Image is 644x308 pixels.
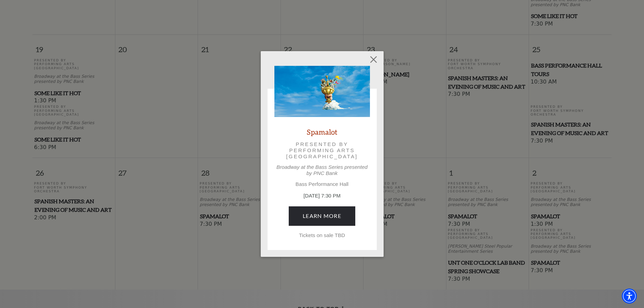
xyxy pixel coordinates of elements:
div: Accessibility Menu [622,289,637,304]
p: Broadway at the Bass Series presented by PNC Bank [274,164,370,176]
a: Spamalot [307,127,338,136]
p: Presented by Performing Arts [GEOGRAPHIC_DATA] [284,141,360,160]
a: May 1, 7:30 PM Learn More Tickets on sale TBD [289,206,355,225]
p: Tickets on sale TBD [274,232,370,238]
p: Bass Performance Hall [274,181,370,187]
button: Close [367,53,380,66]
p: [DATE] 7:30 PM [274,192,370,200]
img: Spamalot [274,66,370,117]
